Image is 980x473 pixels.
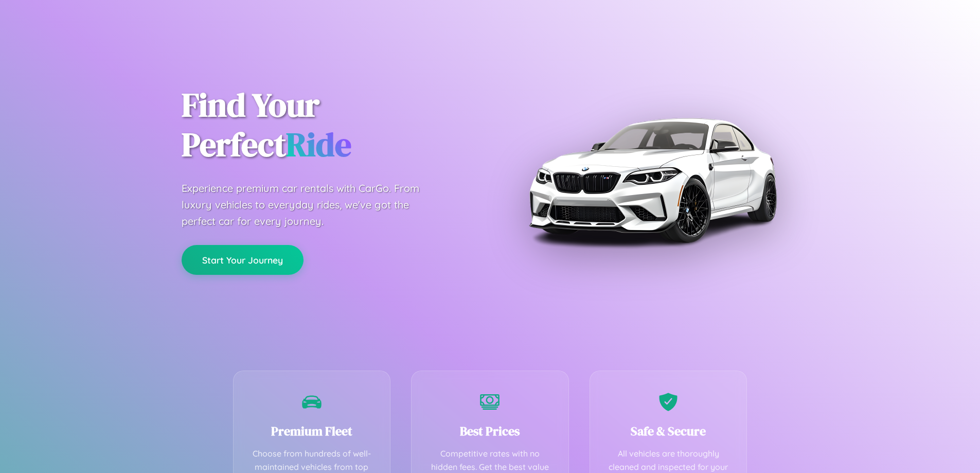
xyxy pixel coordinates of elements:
[182,85,475,165] h1: Find Your Perfect
[605,423,732,440] h3: Safe & Secure
[286,122,351,167] span: Ride
[182,245,304,275] button: Start Your Journey
[249,423,375,440] h3: Premium Fleet
[182,180,439,230] p: Experience premium car rentals with CarGo. From luxury vehicles to everyday rides, we've got the ...
[524,51,781,309] img: Premium BMW car rental vehicle
[427,423,553,440] h3: Best Prices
